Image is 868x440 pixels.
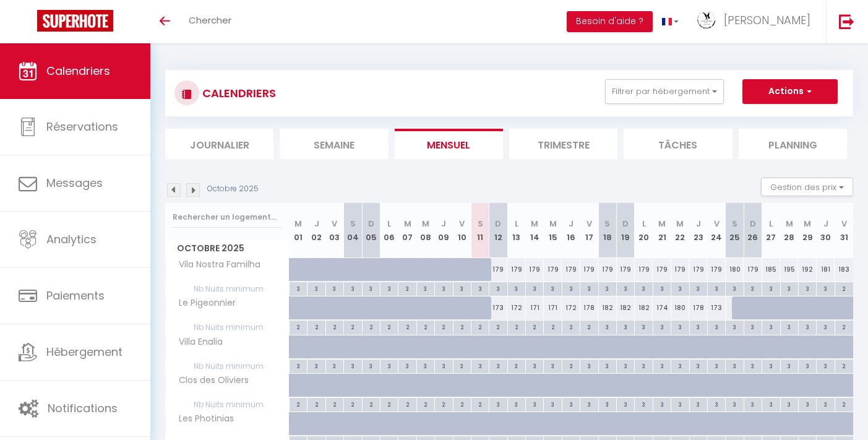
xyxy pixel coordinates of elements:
h3: CALENDRIERS [199,79,276,107]
abbr: M [294,218,302,230]
div: 3 [363,360,380,371]
div: 3 [708,321,725,332]
div: 3 [708,282,725,294]
div: 3 [708,398,725,410]
li: Planning [739,129,847,159]
div: 3 [344,282,361,294]
div: 183 [835,258,853,281]
div: 2 [363,321,380,332]
div: 3 [690,321,707,332]
div: 3 [762,282,780,294]
th: 05 [362,203,380,258]
div: 179 [707,258,725,281]
th: 21 [653,203,671,258]
abbr: J [696,218,701,230]
div: 3 [453,282,471,294]
div: 3 [489,360,507,371]
th: 26 [744,203,762,258]
div: 179 [580,258,598,281]
th: 19 [617,203,635,258]
abbr: S [478,218,483,230]
div: 195 [780,258,798,281]
div: 3 [326,282,343,294]
div: 3 [671,282,689,294]
span: Analytics [46,231,97,247]
div: 2 [398,321,416,332]
abbr: M [422,218,429,230]
div: 3 [526,398,543,410]
div: 2 [417,321,434,332]
abbr: S [350,218,356,230]
th: 18 [598,203,616,258]
div: 3 [671,360,689,371]
div: 3 [471,360,489,371]
span: Notifications [48,400,118,416]
div: 182 [617,296,635,319]
th: 03 [325,203,343,258]
div: 3 [435,282,452,294]
div: 3 [690,360,707,371]
th: 16 [562,203,580,258]
abbr: D [368,218,374,230]
div: 3 [599,282,616,294]
abbr: M [404,218,411,230]
div: 3 [799,360,816,371]
th: 31 [835,203,853,258]
span: Réservations [46,119,118,134]
th: 04 [344,203,362,258]
div: 3 [380,282,398,294]
abbr: L [387,218,391,230]
div: 2 [417,398,434,410]
div: 3 [781,282,798,294]
div: 3 [363,282,380,294]
div: 179 [617,258,635,281]
span: Calendriers [46,63,110,79]
div: 3 [508,282,525,294]
div: 3 [744,360,762,371]
th: 12 [489,203,507,258]
div: 179 [507,258,525,281]
th: 30 [817,203,835,258]
div: 3 [781,398,798,410]
div: 181 [817,258,835,281]
div: 2 [380,321,398,332]
div: 2 [526,321,543,332]
div: 3 [417,282,434,294]
div: 3 [290,282,307,294]
abbr: V [587,218,592,230]
abbr: D [622,218,629,230]
div: 2 [453,398,471,410]
th: 09 [435,203,453,258]
abbr: J [314,218,319,230]
th: 29 [798,203,816,258]
div: 179 [671,258,689,281]
div: 179 [598,258,616,281]
div: 3 [489,398,507,410]
div: 172 [562,296,580,319]
div: 3 [653,282,671,294]
div: 3 [562,398,580,410]
div: 3 [653,398,671,410]
div: 3 [817,321,834,332]
p: Octobre 2025 [207,183,259,195]
div: 3 [744,282,762,294]
button: Filtrer par hébergement [605,79,724,104]
th: 07 [398,203,416,258]
th: 06 [380,203,398,258]
div: 3 [653,360,671,371]
th: 17 [580,203,598,258]
div: 3 [544,360,561,371]
div: 179 [544,258,562,281]
div: 2 [562,321,580,332]
div: 3 [489,282,507,294]
div: 174 [653,296,671,319]
div: 2 [453,321,471,332]
div: 2 [544,321,561,332]
div: 3 [781,360,798,371]
div: 3 [817,360,834,371]
div: 3 [708,360,725,371]
img: Super Booking [37,10,113,32]
abbr: L [642,218,646,230]
abbr: S [604,218,610,230]
div: 3 [544,398,561,410]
